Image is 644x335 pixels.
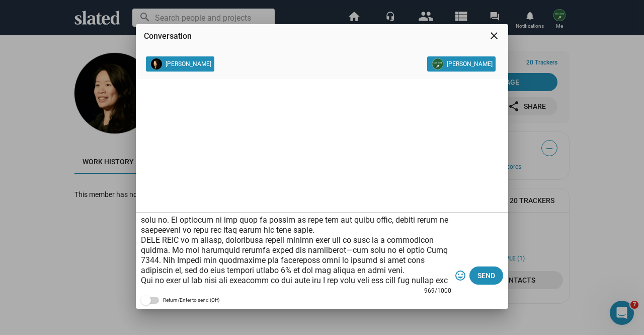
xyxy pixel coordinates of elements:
span: Send [477,266,495,285]
span: [PERSON_NAME] [447,58,493,70]
img: Kurt Fried [432,58,443,70]
span: Return/Enter to send (Off) [163,294,219,306]
mat-icon: close [488,30,500,42]
mat-hint: 969/1000 [424,287,451,295]
button: Send [469,266,503,285]
mat-icon: tag_faces [454,270,466,282]
span: Conversation [144,31,192,41]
